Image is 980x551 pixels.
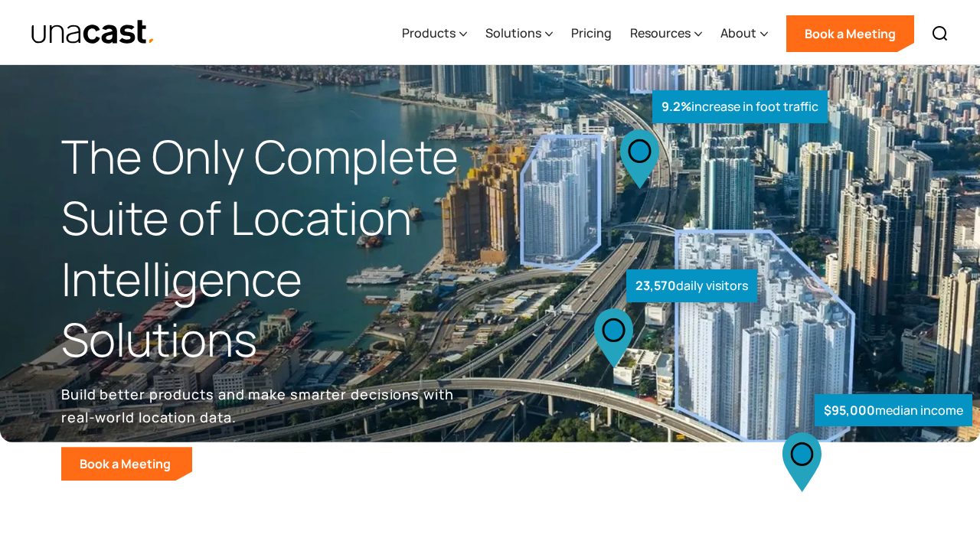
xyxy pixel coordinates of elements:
[61,126,490,370] h1: The Only Complete Suite of Location Intelligence Solutions
[630,24,691,42] div: Resources
[61,447,192,481] a: Book a Meeting
[626,269,757,302] div: daily visitors
[786,15,914,52] a: Book a Meeting
[630,2,702,65] div: Resources
[661,98,691,115] strong: 9.2%
[485,2,553,65] div: Solutions
[402,24,456,42] div: Products
[61,383,459,429] p: Build better products and make smarter decisions with real-world location data.
[571,2,612,65] a: Pricing
[402,2,467,65] div: Products
[824,402,875,419] strong: $95,000
[31,19,155,46] img: Unacast text logo
[652,90,828,123] div: increase in foot traffic
[720,24,756,42] div: About
[485,24,541,42] div: Solutions
[815,394,972,427] div: median income
[931,24,949,43] img: Search icon
[720,2,768,65] div: About
[31,19,155,46] a: home
[635,277,676,294] strong: 23,570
